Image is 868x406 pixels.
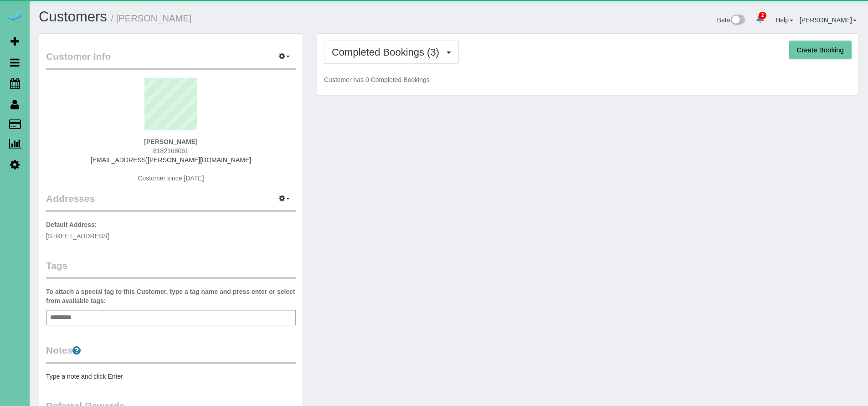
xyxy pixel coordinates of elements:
[46,344,296,364] legend: Notes
[324,75,852,84] p: Customer has 0 Completed Bookings
[800,16,857,24] a: [PERSON_NAME]
[91,156,251,164] a: [EMAIL_ADDRESS][PERSON_NAME][DOMAIN_NAME]
[46,287,296,305] label: To attach a special tag to this Customer, type a tag name and press enter or select from availabl...
[324,41,459,64] button: Completed Bookings (3)
[111,13,192,23] small: / [PERSON_NAME]
[5,9,24,22] img: Automaid Logo
[759,12,766,19] span: 2
[46,232,109,240] span: [STREET_ADDRESS]
[46,50,296,70] legend: Customer Info
[776,16,793,24] a: Help
[144,138,197,145] strong: [PERSON_NAME]
[46,220,97,229] label: Default Address:
[730,15,745,26] img: New interface
[789,41,852,60] button: Create Booking
[751,9,769,29] a: 2
[39,9,107,25] a: Customers
[153,147,189,154] span: 8182168061
[46,259,296,279] legend: Tags
[717,16,745,24] a: Beta
[46,372,296,381] pre: Type a note and click Enter
[138,175,204,182] span: Customer since [DATE]
[332,46,444,58] span: Completed Bookings (3)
